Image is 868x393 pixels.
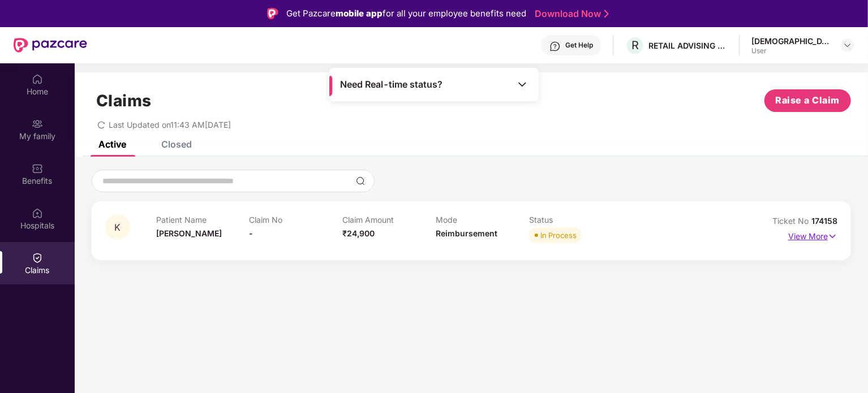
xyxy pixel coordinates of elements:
div: Get Help [565,41,593,50]
div: In Process [540,230,577,241]
span: redo [97,120,105,129]
span: Raise a Claim [776,93,840,107]
h1: Claims [96,91,152,110]
p: Claim No [250,215,343,224]
span: Last Updated on 11:43 AM[DATE] [109,120,231,129]
p: View More [788,227,837,243]
p: Status [529,215,622,224]
span: Need Real-time status? [340,79,442,90]
span: - [250,228,253,238]
div: Active [98,139,126,150]
p: Patient Name [156,215,250,224]
img: svg+xml;base64,PHN2ZyBpZD0iSG9tZSIgeG1sbnM9Imh0dHA6Ly93d3cudzMub3JnLzIwMDAvc3ZnIiB3aWR0aD0iMjAiIG... [32,74,43,85]
span: 174158 [811,216,837,226]
span: [PERSON_NAME] [156,228,222,238]
div: [DEMOGRAPHIC_DATA] [751,36,831,46]
span: ₹24,900 [342,228,375,238]
div: User [751,46,831,55]
div: RETAIL ADVISING SERVICES LLP [648,40,728,51]
p: Mode [436,215,529,224]
img: svg+xml;base64,PHN2ZyB4bWxucz0iaHR0cDovL3d3dy53My5vcmcvMjAwMC9zdmciIHdpZHRoPSIxNyIgaGVpZ2h0PSIxNy... [828,230,837,243]
img: New Pazcare Logo [14,38,87,53]
span: R [631,38,639,52]
strong: mobile app [336,8,383,19]
img: svg+xml;base64,PHN2ZyB3aWR0aD0iMjAiIGhlaWdodD0iMjAiIHZpZXdCb3g9IjAgMCAyMCAyMCIgZmlsbD0ibm9uZSIgeG... [32,118,43,129]
img: svg+xml;base64,PHN2ZyBpZD0iSGVscC0zMngzMiIgeG1sbnM9Imh0dHA6Ly93d3cudzMub3JnLzIwMDAvc3ZnIiB3aWR0aD... [549,41,561,52]
div: Closed [161,139,192,150]
span: Reimbursement [436,228,497,238]
p: Claim Amount [342,215,436,224]
img: Logo [267,8,278,19]
img: svg+xml;base64,PHN2ZyBpZD0iU2VhcmNoLTMyeDMyIiB4bWxucz0iaHR0cDovL3d3dy53My5vcmcvMjAwMC9zdmciIHdpZH... [356,176,365,185]
a: Download Now [535,8,605,20]
div: Get Pazcare for all your employee benefits need [286,7,526,20]
img: svg+xml;base64,PHN2ZyBpZD0iQ2xhaW0iIHhtbG5zPSJodHRwOi8vd3d3LnczLm9yZy8yMDAwL3N2ZyIgd2lkdGg9IjIwIi... [32,252,43,264]
button: Raise a Claim [764,89,851,112]
img: svg+xml;base64,PHN2ZyBpZD0iRHJvcGRvd24tMzJ4MzIiIHhtbG5zPSJodHRwOi8vd3d3LnczLm9yZy8yMDAwL3N2ZyIgd2... [843,41,852,50]
img: Toggle Icon [517,79,528,90]
img: svg+xml;base64,PHN2ZyBpZD0iSG9zcGl0YWxzIiB4bWxucz0iaHR0cDovL3d3dy53My5vcmcvMjAwMC9zdmciIHdpZHRoPS... [32,208,43,219]
span: Ticket No [772,216,811,226]
img: svg+xml;base64,PHN2ZyBpZD0iQmVuZWZpdHMiIHhtbG5zPSJodHRwOi8vd3d3LnczLm9yZy8yMDAwL3N2ZyIgd2lkdGg9Ij... [32,163,43,174]
span: K [115,223,121,232]
img: Stroke [604,8,609,20]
